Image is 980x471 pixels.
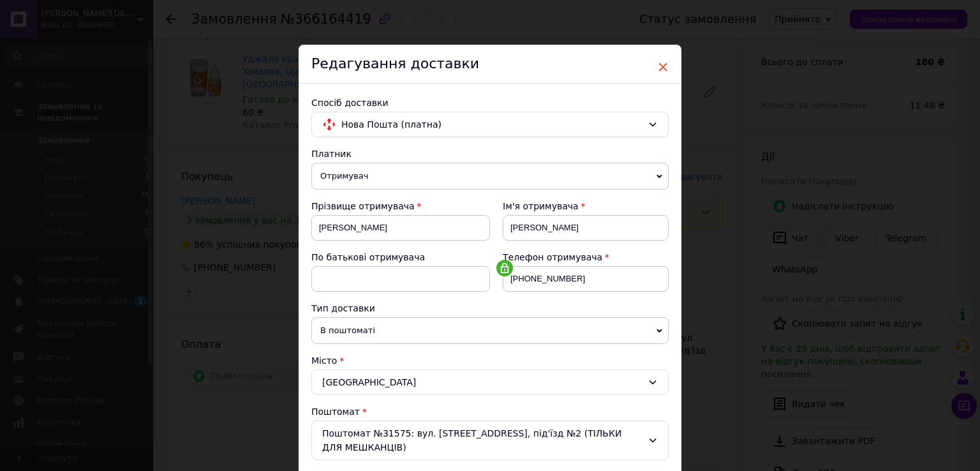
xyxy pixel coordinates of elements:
[311,163,669,190] span: Отримувач
[311,421,669,460] div: Поштомат №31575: вул. [STREET_ADDRESS], під'їзд №2 (ТІЛЬКИ ДЛЯ МЕШКАНЦІВ)
[503,266,669,292] input: +380
[311,405,669,418] div: Поштомат
[311,317,669,344] span: В поштоматі
[311,149,352,159] span: Платник
[311,201,415,211] span: Прізвище отримувача
[503,252,602,262] span: Телефон отримувача
[311,370,669,395] div: [GEOGRAPHIC_DATA]
[341,117,642,131] span: Нова Пошта (платна)
[503,201,579,211] span: Ім'я отримувача
[657,56,669,78] span: ×
[311,303,375,313] span: Тип доставки
[311,354,669,367] div: Місто
[299,45,681,84] div: Редагування доставки
[311,96,669,109] div: Спосіб доставки
[311,252,425,262] span: По батькові отримувача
